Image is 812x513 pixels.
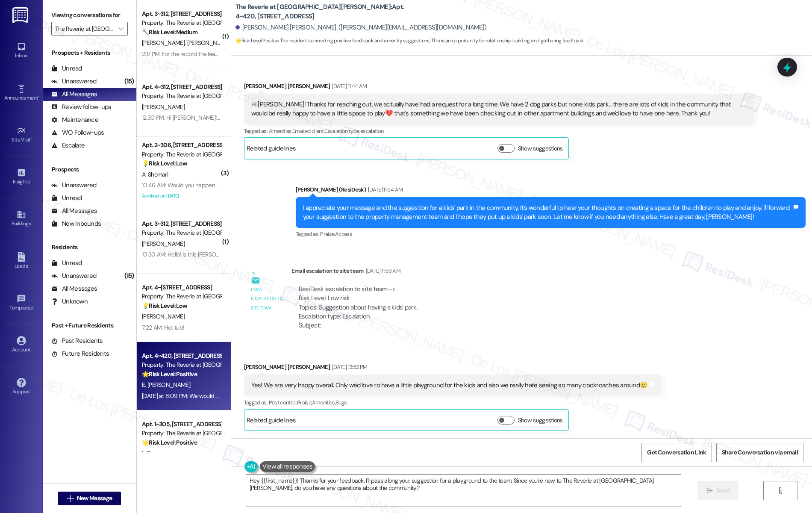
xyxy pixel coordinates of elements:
div: [PERSON_NAME] (ResiDesk) [296,185,806,197]
div: Unanswered [51,271,97,280]
span: • [38,94,39,100]
div: Unread [51,194,82,203]
button: Share Conversation via email [716,443,803,462]
span: : The resident is providing positive feedback and amenity suggestions. This is an opportunity for... [235,36,584,45]
b: The Reverie at [GEOGRAPHIC_DATA][PERSON_NAME]: Apt. 4~420, [STREET_ADDRESS] [235,3,406,21]
a: Support [4,375,38,398]
div: Property: The Reverie at [GEOGRAPHIC_DATA][PERSON_NAME] [142,91,221,100]
a: Leads [4,250,38,273]
div: Future Residents [51,349,109,358]
div: All Messages [51,206,97,215]
div: All Messages [51,284,97,293]
i:  [706,487,713,494]
div: [DATE] 11:54 AM [366,185,403,194]
div: 7:22 AM: Hot tub! [142,324,184,331]
span: Escalation type escalation [324,127,383,135]
button: Send [697,481,739,500]
strong: 🌟 Risk Level: Positive [235,37,279,44]
div: Unread [51,64,82,73]
i:  [118,25,123,32]
div: 2:17 PM: For the record the leasing office staff have been very responsive and helpful. I underst... [142,50,544,58]
div: [DATE] at 8:09 PM: We would be happy with any of those options. Ideally for toddlers but any addi... [142,392,463,400]
span: • [33,304,34,310]
div: [DATE] 11:56 AM [364,266,400,275]
strong: 🌟 Risk Level: Positive [142,439,197,446]
div: I appreciate your message and the suggestion for a kids' park in the community. It's wonderful to... [303,203,792,222]
div: Property: The Reverie at [GEOGRAPHIC_DATA][PERSON_NAME] [142,360,221,369]
div: [PERSON_NAME] [PERSON_NAME] [244,82,754,94]
div: Property: The Reverie at [GEOGRAPHIC_DATA][PERSON_NAME] [142,18,221,27]
a: Account [4,333,38,357]
span: • [29,177,31,183]
a: Site Visit • [4,124,38,147]
span: Praise , [297,399,312,406]
div: Apt. 4~312, [STREET_ADDRESS] [142,83,221,91]
div: [PERSON_NAME] [PERSON_NAME] [244,363,662,374]
img: ResiDesk Logo [12,7,30,23]
input: All communities [55,22,114,35]
div: Past + Future Residents [43,321,136,330]
span: Emailed client , [292,127,324,135]
div: Apt. 3~312, [STREET_ADDRESS] [142,219,221,228]
span: [PERSON_NAME] [142,39,187,47]
span: Amenities , [269,127,293,135]
div: Archived on [DATE] [141,191,222,201]
div: Apt. 1~305, [STREET_ADDRESS] [142,420,221,429]
button: New Message [58,492,121,505]
div: (15) [122,269,136,283]
strong: 💡 Risk Level: Low [142,159,187,167]
div: Prospects [43,165,136,174]
span: [PERSON_NAME] [142,240,185,248]
span: Access [335,230,352,238]
span: [PERSON_NAME] [142,313,185,320]
div: 10:30 AM: Hello! Is this [PERSON_NAME] from reverie? - [PERSON_NAME] from 312 [142,251,345,258]
div: Apt. 3~312, [STREET_ADDRESS] [142,9,221,18]
div: [DATE] 11:44 AM [330,82,367,91]
div: Maintenance [51,115,98,124]
textarea: Hey {{first_name}}! Thanks for your feedback. I'll pass along your suggestion for a playground to... [246,475,681,507]
strong: 🌟 Risk Level: Positive [142,370,197,378]
span: Pest control , [269,399,297,406]
span: [PERSON_NAME] [142,103,185,111]
span: Amenities , [312,399,336,406]
i:  [67,495,74,502]
div: Property: The Reverie at [GEOGRAPHIC_DATA][PERSON_NAME] [142,429,221,438]
div: Property: The Reverie at [GEOGRAPHIC_DATA][PERSON_NAME] [142,150,221,159]
span: Share Conversation via email [722,448,798,457]
div: Property: The Reverie at [GEOGRAPHIC_DATA][PERSON_NAME] [142,228,221,237]
div: [PERSON_NAME] [PERSON_NAME]. ([PERSON_NAME][EMAIL_ADDRESS][DOMAIN_NAME]) [235,23,486,32]
span: Praise , [320,230,335,238]
span: • [31,136,32,142]
span: Bugs [335,399,347,406]
strong: 🔧 Risk Level: Medium [142,28,197,36]
div: ResiDesk escalation to site team -> Risk Level: Low risk Topics: Suggestion about having a kids' ... [299,285,418,321]
span: L. Day [142,449,157,457]
div: Prospects + Residents [43,48,136,57]
div: Yes! We are very happy overall. Only we'd love to have a little playground for the kids and also ... [251,381,648,390]
span: Send [716,486,730,495]
div: Unanswered [51,77,97,86]
a: Inbox [4,39,38,62]
div: Apt. 2~306, [STREET_ADDRESS] [142,141,221,150]
div: (15) [122,75,136,88]
div: Hi [PERSON_NAME]! Thanks for reaching out, we actually have had a request for a long time. We hav... [251,100,740,118]
i:  [777,487,783,494]
div: 10:46 AM: Would you happen to know this answer? [142,181,268,189]
div: Tagged as: [296,228,806,240]
button: Get Conversation Link [641,443,712,462]
div: Escalate [51,141,85,150]
a: Insights • [4,165,38,189]
div: Unknown [51,297,88,306]
div: Unread [51,259,82,268]
div: Unanswered [51,181,97,190]
div: New Inbounds [51,219,101,228]
div: Subject: [299,321,418,330]
label: Show suggestions [518,416,563,425]
div: Past Residents [51,336,103,345]
div: [DATE] 12:52 PM [330,363,367,371]
span: New Message [77,494,112,503]
div: Tagged as: [244,125,754,137]
label: Viewing conversations for [51,9,128,22]
div: Tagged as: [244,396,662,409]
span: Get Conversation Link [647,448,706,457]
